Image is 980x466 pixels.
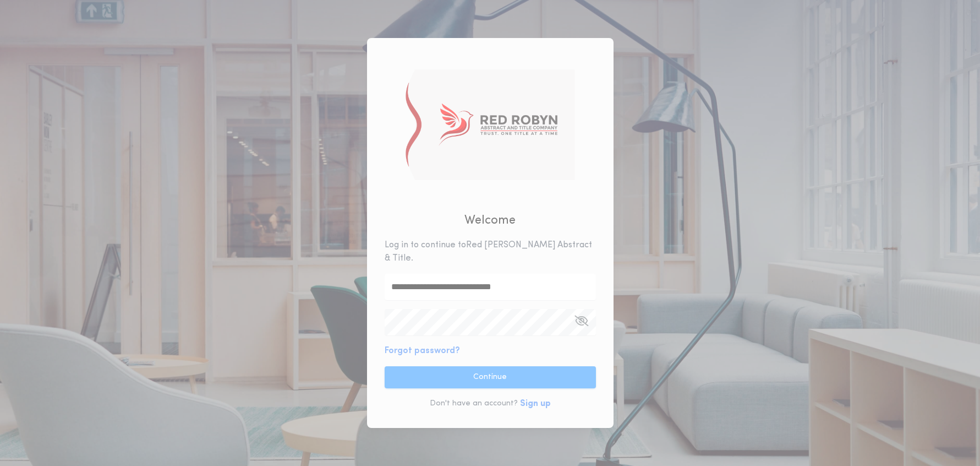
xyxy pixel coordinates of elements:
[385,344,460,357] button: Forgot password?
[385,239,596,265] p: Log in to continue to Red [PERSON_NAME] Abstract & Title .
[464,212,516,230] h2: Welcome
[520,397,551,410] button: Sign up
[430,398,518,409] p: Don't have an account?
[385,366,596,388] button: Continue
[406,69,574,180] img: logo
